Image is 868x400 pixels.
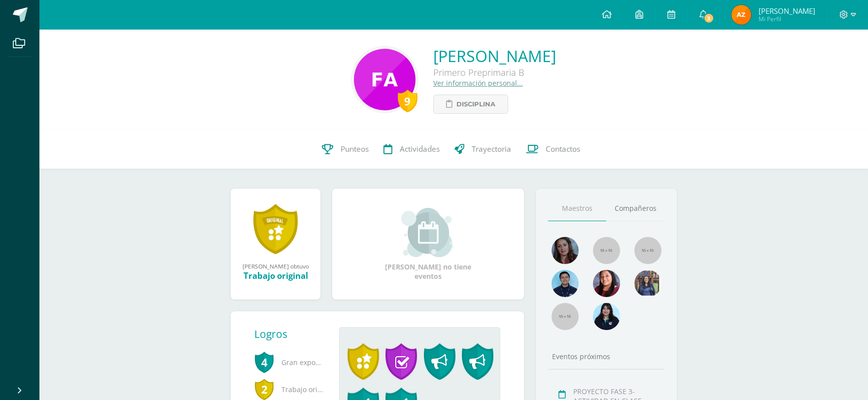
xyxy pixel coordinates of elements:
[552,270,579,297] img: 8f174f9ec83d682dfb8124fd4ef1c5f7.png
[254,349,323,376] span: Gran expositor
[519,130,588,169] a: Contactos
[593,270,620,297] img: 793c0cca7fcd018feab202218d1df9f6.png
[433,78,523,88] a: Ver información personal...
[254,351,274,373] span: 4
[376,130,447,169] a: Actividades
[314,130,376,169] a: Punteos
[634,237,661,264] img: 55x55
[398,90,417,112] div: 9
[447,130,519,169] a: Trayectoria
[759,15,815,23] span: Mi Perfil
[341,144,369,154] span: Punteos
[254,327,331,341] div: Logros
[593,237,620,264] img: 55x55
[379,208,478,281] div: [PERSON_NAME] no tiene eventos
[401,208,455,257] img: event_small.png
[634,270,661,297] img: 5f16eb7d28f7abac0ce748f7edbc0842.png
[548,352,664,361] div: Eventos próximos
[433,45,556,67] a: [PERSON_NAME]
[433,67,556,78] div: Primero Preprimaria B
[456,95,495,113] span: Disciplina
[703,13,714,24] span: 3
[731,5,751,25] img: d82ac3c12ed4879cc7ed5a41dc400164.png
[593,303,620,330] img: d19080f2c8c7820594ba88805777092c.png
[472,144,511,154] span: Trayectoria
[433,95,508,114] a: Disciplina
[552,303,579,330] img: 55x55
[552,237,579,264] img: cfe9d85690dbbe1c36d51a4e3ab291b3.png
[400,144,440,154] span: Actividades
[606,196,664,221] a: Compañeros
[241,262,311,270] div: [PERSON_NAME] obtuvo
[354,49,416,110] img: 2b484b766f1f4d6f9c960b7ba837eb3d.png
[241,270,311,281] div: Trabajo original
[546,144,580,154] span: Contactos
[759,6,815,16] span: [PERSON_NAME]
[548,196,606,221] a: Maestros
